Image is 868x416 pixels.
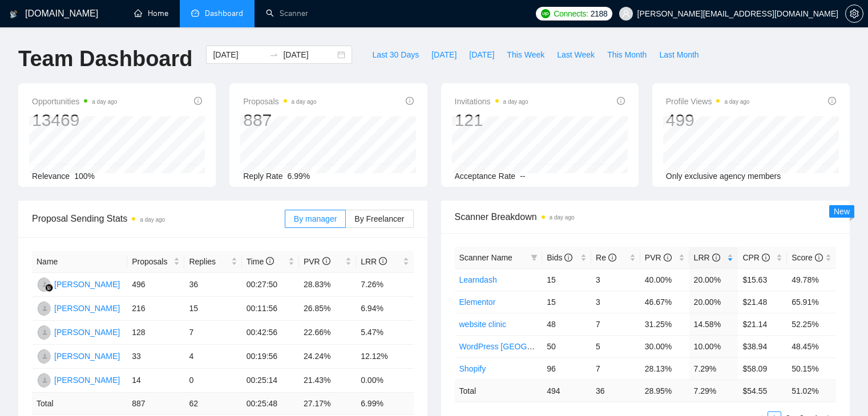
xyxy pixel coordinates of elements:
[591,357,640,380] td: 7
[653,46,705,64] button: Last Month
[288,172,310,181] span: 6.99%
[54,302,120,315] div: [PERSON_NAME]
[32,211,285,226] span: Proposal Sending Stats
[213,48,265,61] input: Start date
[406,97,414,105] span: info-circle
[607,48,647,61] span: This Month
[459,253,512,262] span: Scanner Name
[689,291,738,313] td: 20.00%
[463,46,500,64] button: [DATE]
[542,357,591,380] td: 96
[74,172,95,181] span: 100%
[356,273,413,297] td: 7.26%
[32,172,70,181] span: Relevance
[38,278,52,292] img: RF
[591,313,640,335] td: 7
[724,99,749,105] time: a day ago
[846,9,863,18] span: setting
[92,99,117,105] time: a day ago
[591,268,640,291] td: 3
[689,268,738,291] td: 20.00%
[666,95,750,108] span: Profile Views
[32,393,127,415] td: Total
[38,325,52,340] img: MF
[542,268,591,291] td: 15
[787,357,836,380] td: 50.15%
[689,335,738,357] td: 10.00%
[54,326,120,338] div: [PERSON_NAME]
[127,273,184,297] td: 496
[640,380,689,402] td: 28.95 %
[38,301,52,316] img: PK
[32,109,117,131] div: 13469
[431,48,457,61] span: [DATE]
[127,251,184,273] th: Proposals
[32,95,117,108] span: Opportunities
[528,249,540,266] span: filter
[738,380,787,402] td: $ 54.55
[664,254,672,262] span: info-circle
[191,9,199,17] span: dashboard
[738,291,787,313] td: $21.48
[455,210,837,224] span: Scanner Breakdown
[132,255,171,268] span: Proposals
[127,297,184,321] td: 216
[738,335,787,357] td: $38.94
[557,48,595,61] span: Last Week
[542,313,591,335] td: 48
[787,313,836,335] td: 52.25%
[194,97,202,105] span: info-circle
[608,254,616,262] span: info-circle
[762,254,770,262] span: info-circle
[617,97,625,105] span: info-circle
[591,380,640,402] td: 36
[322,257,330,265] span: info-circle
[283,48,335,61] input: End date
[694,253,720,262] span: LRR
[37,375,120,384] a: AC[PERSON_NAME]
[542,380,591,402] td: 494
[591,335,640,357] td: 5
[829,377,857,405] iframe: Intercom live chat
[243,109,316,131] div: 887
[787,380,836,402] td: 51.02 %
[54,350,120,362] div: [PERSON_NAME]
[425,46,463,64] button: [DATE]
[738,268,787,291] td: $15.63
[356,321,413,345] td: 5.47%
[689,313,738,335] td: 14.58%
[361,257,387,266] span: LRR
[37,279,120,288] a: RF[PERSON_NAME]
[45,284,53,292] img: gigradar-bm.png
[356,369,413,393] td: 0.00%
[299,297,356,321] td: 26.85%
[845,5,863,23] button: setting
[738,357,787,380] td: $58.09
[787,268,836,291] td: 49.78%
[379,257,387,265] span: info-circle
[127,345,184,369] td: 33
[828,97,836,105] span: info-circle
[455,95,528,108] span: Invitations
[189,255,228,268] span: Replies
[503,99,528,105] time: a day ago
[845,9,863,18] a: setting
[127,321,184,345] td: 128
[242,321,299,345] td: 00:42:56
[242,345,299,369] td: 00:19:56
[542,291,591,313] td: 15
[541,9,550,18] img: upwork-logo.png
[792,253,822,262] span: Score
[459,275,497,284] a: Learndash
[666,109,750,131] div: 499
[500,46,551,64] button: This Week
[640,357,689,380] td: 28.13%
[184,345,241,369] td: 4
[366,46,425,64] button: Last 30 Days
[37,327,120,336] a: MF[PERSON_NAME]
[455,109,528,131] div: 121
[140,217,165,223] time: a day ago
[356,345,413,369] td: 12.12%
[640,291,689,313] td: 46.67%
[205,9,243,18] span: Dashboard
